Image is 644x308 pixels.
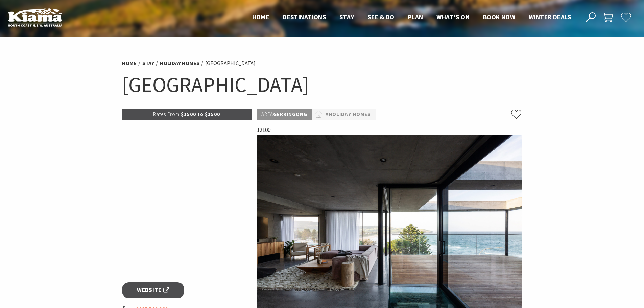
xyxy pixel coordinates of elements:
span: See & Do [368,13,395,21]
a: Stay [142,60,154,67]
li: [GEOGRAPHIC_DATA] [205,59,256,68]
span: Book now [483,13,515,21]
a: Book now [483,13,515,22]
span: Website [137,286,169,295]
a: Winter Deals [529,13,571,22]
span: Home [252,13,269,21]
span: Winter Deals [529,13,571,21]
span: What’s On [436,13,470,21]
span: Rates From: [153,111,181,117]
span: Destinations [283,13,326,21]
a: See & Do [368,13,395,22]
img: Kiama Logo [8,8,62,27]
a: Home [252,13,269,22]
a: Website [122,282,185,298]
a: Stay [339,13,354,22]
p: Gerringong [257,109,312,120]
p: $1500 to $3500 [122,109,252,120]
a: Plan [408,13,423,22]
a: Home [122,60,137,67]
a: What’s On [436,13,470,22]
a: Destinations [283,13,326,22]
a: #Holiday Homes [325,110,371,119]
span: Area [261,111,273,117]
span: Plan [408,13,423,21]
a: Holiday Homes [160,60,199,67]
span: Stay [339,13,354,21]
nav: Main Menu [245,12,578,23]
h1: [GEOGRAPHIC_DATA] [122,71,522,98]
